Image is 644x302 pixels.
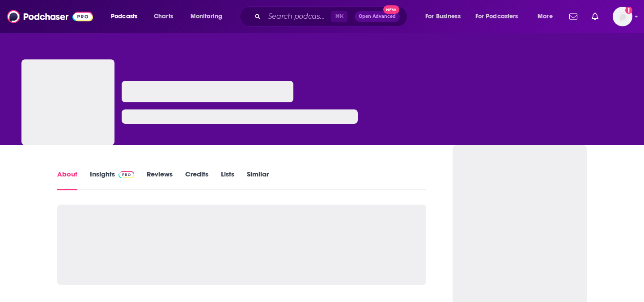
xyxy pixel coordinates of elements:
button: Open AdvancedNew [355,11,400,22]
img: Podchaser - Follow, Share and Rate Podcasts [7,8,93,25]
a: Similar [247,170,269,190]
a: Charts [148,9,178,24]
a: Show notifications dropdown [566,9,581,24]
button: open menu [105,9,149,24]
div: Search podcasts, credits, & more... [248,6,416,27]
a: Reviews [147,170,173,190]
a: InsightsPodchaser Pro [90,170,134,190]
a: Credits [185,170,208,190]
a: About [57,170,77,190]
span: ⌘ K [331,11,347,22]
img: Podchaser Pro [119,171,134,178]
span: Podcasts [111,10,137,23]
button: Show profile menu [613,7,632,26]
span: For Podcasters [475,10,518,23]
span: Monitoring [191,10,222,23]
button: open menu [184,9,234,24]
a: Show notifications dropdown [588,9,602,24]
a: Lists [221,170,234,190]
button: open menu [419,9,472,24]
svg: Add a profile image [625,7,632,14]
span: Open Advanced [359,14,396,19]
img: User Profile [613,7,632,26]
button: open menu [470,9,531,24]
input: Search podcasts, credits, & more... [264,9,331,24]
span: More [538,10,553,23]
span: For Business [425,10,461,23]
span: New [383,5,399,14]
button: open menu [531,9,564,24]
span: Charts [154,10,173,23]
span: Logged in as megcassidy [613,7,632,26]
